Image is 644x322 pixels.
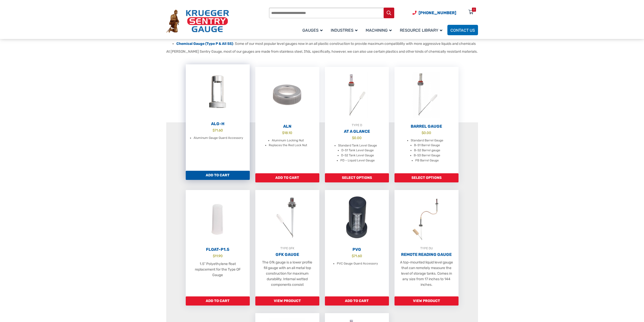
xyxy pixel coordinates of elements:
a: Barrel Gauge $0.00 Standard Barrel Gauge B-S1 Barrel Gauge B-S2 Barrel gauge B-S3 Barrel Gauge PB... [394,67,459,173]
a: Read more about “GFK Gauge” [255,296,319,306]
li: D-S2 Tank Level Gauge [341,153,374,158]
img: ALN [255,67,319,123]
span: Contact Us [450,28,475,33]
bdi: 11.90 [213,254,223,258]
img: Barrel Gauge [394,67,459,123]
img: PVG [325,190,389,246]
h2: ALG-H [186,121,250,126]
img: ALG-OF [186,64,250,120]
bdi: 18.10 [282,131,292,135]
img: At A Glance [325,67,389,123]
div: TYPE GFK [255,246,319,251]
span: $ [213,128,215,132]
bdi: 0.00 [422,131,431,135]
a: ALN $18.10 Aluminum Locking Nut Replaces the Red Lock Nut [255,67,319,173]
li: Aluminum Locking Nut [272,138,304,143]
a: Add to cart: “PVG” [325,296,389,306]
li: PB Barrel Gauge [415,158,439,163]
li: Standard Tank Level Gauge [338,143,377,148]
a: TYPE DURemote Reading Gauge A top-mounted liquid level gauge that can remotely measure the level ... [394,190,459,296]
div: TYPE DU [394,246,459,251]
a: Add to cart: “Float-P1.5” [186,296,250,306]
img: Float-P1.5 [186,190,250,246]
a: Add to cart: “ALG-H” [186,171,250,180]
img: GFK Gauge [255,190,319,246]
span: $ [422,131,424,135]
li: Replaces the Red Lock Nut [269,143,307,148]
li: : Some of our most popular level gauges now in an all plastic construction to provide maximum com... [176,41,478,46]
a: Read more about “Remote Reading Gauge” [394,296,459,306]
a: Add to cart: “At A Glance” [325,173,389,182]
div: 0 [473,8,475,12]
h2: At A Glance [325,129,389,134]
bdi: 71.60 [213,128,223,132]
a: Float-P1.5 $11.90 1.5” Polyethylene float replacement for the Type OF Gauge [186,190,250,296]
a: Gauges [299,24,328,36]
a: Contact Us [447,25,478,35]
p: A top-mounted liquid level gauge that can remotely measure the level of storage tanks. Comes in a... [400,260,453,288]
span: $ [282,131,284,135]
p: The Gfk gauge is a lower profile fill gauge with an all metal top construction for maximum durabi... [260,260,314,288]
span: $ [352,136,354,140]
a: Resource Library [397,24,447,36]
h2: ALN [255,124,319,129]
span: Industries [331,28,358,33]
span: Machining [366,28,392,33]
li: B-S1 Barrel Gauge [414,143,440,148]
h2: PVG [325,247,389,252]
li: Aluminum Gauge Guard Accessory [194,136,243,141]
a: Phone Number (920) 434-8860 [412,10,456,16]
h2: Remote Reading Gauge [394,252,459,257]
bdi: 71.60 [352,254,362,258]
span: Gauges [302,28,323,33]
img: Krueger Sentry Gauge [166,10,229,33]
h2: Barrel Gauge [394,124,459,129]
a: Chemical Gauge (Type P & All SS) [176,42,233,46]
span: $ [213,254,215,258]
span: Resource Library [400,28,442,33]
li: PVC Gauge Guard Accessory [337,261,378,266]
a: Add to cart: “ALN” [255,173,319,182]
a: PVG $71.60 PVC Gauge Guard Accessory [325,190,389,296]
img: Remote Reading Gauge [394,190,459,246]
bdi: 0.00 [352,136,362,140]
a: Add to cart: “Barrel Gauge” [394,173,459,182]
p: At [PERSON_NAME] Sentry Gauge, most of our gauges are made from stainless steel, 316L specificall... [166,49,478,54]
span: [PHONE_NUMBER] [419,10,456,15]
a: Machining [363,24,397,36]
li: PD – Liquid Level Gauge [340,158,375,163]
a: TYPE GFKGFK Gauge The Gfk gauge is a lower profile fill gauge with an all metal top construction ... [255,190,319,296]
a: Industries [328,24,363,36]
a: ALG-H $71.60 Aluminum Gauge Guard Accessory [186,64,250,171]
li: B-S3 Barrel Gauge [414,153,440,158]
a: TYPE DAt A Glance $0.00 Standard Tank Level Gauge D-S1 Tank Level Gauge D-S2 Tank Level Gauge PD ... [325,67,389,173]
h2: GFK Gauge [255,252,319,257]
span: $ [352,254,354,258]
h2: Float-P1.5 [186,247,250,252]
div: TYPE D [325,123,389,128]
li: Standard Barrel Gauge [411,138,443,143]
li: D-S1 Tank Level Gauge [341,148,374,153]
p: 1.5” Polyethylene float replacement for the Type OF Gauge [191,261,245,278]
li: B-S2 Barrel gauge [414,148,440,153]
